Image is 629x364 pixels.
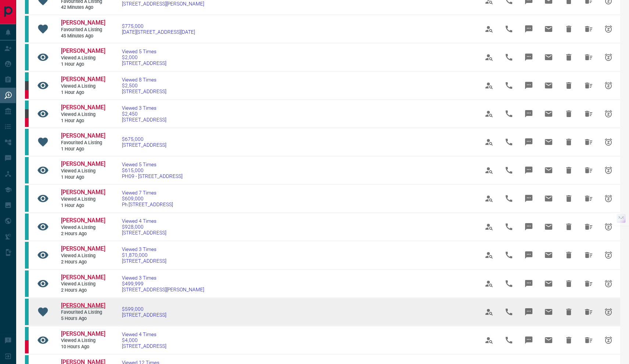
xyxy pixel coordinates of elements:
span: Hide All from Maral Mansoubi [580,20,597,38]
span: Email [540,218,557,236]
a: [PERSON_NAME] [61,132,105,140]
span: Snooze [600,218,617,236]
span: Snooze [600,20,617,38]
span: Hide [560,133,578,151]
span: Viewed 7 Times [122,190,173,196]
span: Snooze [600,105,617,123]
span: Ph [STREET_ADDRESS] [122,201,173,207]
a: [PERSON_NAME] [61,217,105,225]
span: Call [500,246,518,264]
span: Hide All from Samantha Rodrigues [580,303,597,321]
span: Email [540,48,557,66]
span: $2,000 [122,54,166,60]
span: Snooze [600,331,617,349]
span: Viewed a Listing [61,281,105,287]
span: $1,870,000 [122,252,166,258]
span: 2 hours ago [61,259,105,265]
span: Hide [560,275,578,292]
span: Email [540,190,557,207]
span: 5 hours ago [61,316,105,322]
span: View Profile [480,246,498,264]
span: [STREET_ADDRESS] [122,258,166,264]
span: Message [520,275,538,292]
span: 10 hours ago [61,344,105,350]
span: Viewed 3 Times [122,246,166,252]
span: Hide All from Sarah Bazal [580,77,597,94]
span: [PERSON_NAME] [61,132,105,139]
span: [PERSON_NAME] [61,330,105,337]
a: Viewed 4 Times$928,000[STREET_ADDRESS] [122,218,166,236]
div: condos.ca [25,327,29,340]
span: Call [500,20,518,38]
span: Snooze [600,246,617,264]
span: Email [540,161,557,179]
span: PH09 - [STREET_ADDRESS] [122,173,182,179]
span: [PERSON_NAME] [61,302,105,309]
span: $599,000 [122,306,166,312]
span: 1 hour ago [61,61,105,68]
span: Email [540,275,557,292]
span: Email [540,133,557,151]
span: Hide All from ATIF ZAHOOR [580,331,597,349]
span: Hide [560,48,578,66]
span: View Profile [480,161,498,179]
span: View Profile [480,331,498,349]
span: Viewed 4 Times [122,331,166,337]
span: Call [500,218,518,236]
span: Hide All from Estella Deng [580,48,597,66]
div: property.ca [25,118,29,127]
span: Snooze [600,275,617,292]
span: Favourited a Listing [61,309,105,316]
span: 42 minutes ago [61,4,105,11]
span: $928,000 [122,224,166,230]
span: View Profile [480,218,498,236]
a: Viewed 5 Times$2,000[STREET_ADDRESS] [122,48,166,66]
div: mrloft.ca [25,109,29,118]
span: Viewed a Listing [61,55,105,61]
span: Email [540,77,557,94]
div: condos.ca [25,72,29,81]
span: 1 hour ago [61,174,105,181]
span: Snooze [600,77,617,94]
span: Hide All from Maral Mansoubi [580,133,597,151]
span: Message [520,331,538,349]
a: [PERSON_NAME] [61,302,105,310]
span: Message [520,190,538,207]
span: View Profile [480,77,498,94]
span: Hide All from Lillian Lu [580,161,597,179]
span: Message [520,246,538,264]
div: condos.ca [25,214,29,240]
span: [PERSON_NAME] [61,47,105,54]
span: 2 hours ago [61,287,105,294]
span: Email [540,331,557,349]
div: condos.ca [25,101,29,109]
span: Viewed 3 Times [122,275,204,281]
span: Message [520,105,538,123]
a: [PERSON_NAME] [61,245,105,253]
span: Call [500,48,518,66]
span: [STREET_ADDRESS] [122,60,166,66]
a: [PERSON_NAME] [61,104,105,112]
span: Email [540,303,557,321]
span: Viewed 5 Times [122,161,182,167]
span: Viewed a Listing [61,196,105,203]
div: mrloft.ca [25,81,29,90]
span: Message [520,77,538,94]
span: Snooze [600,190,617,207]
span: Viewed 8 Times [122,77,166,83]
span: Viewed a Listing [61,225,105,231]
span: Hide All from John Crisostomo [580,246,597,264]
span: Call [500,133,518,151]
span: 1 hour ago [61,118,105,124]
span: 1 hour ago [61,90,105,96]
a: $775,000[DATE][STREET_ADDRESS][DATE] [122,23,195,35]
a: [PERSON_NAME] [61,189,105,196]
span: Email [540,105,557,123]
span: Message [520,161,538,179]
span: 1 hour ago [61,146,105,152]
span: $2,500 [122,83,166,88]
a: Viewed 3 Times$1,870,000[STREET_ADDRESS] [122,246,166,264]
span: Hide [560,161,578,179]
div: condos.ca [25,44,29,70]
span: View Profile [480,48,498,66]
